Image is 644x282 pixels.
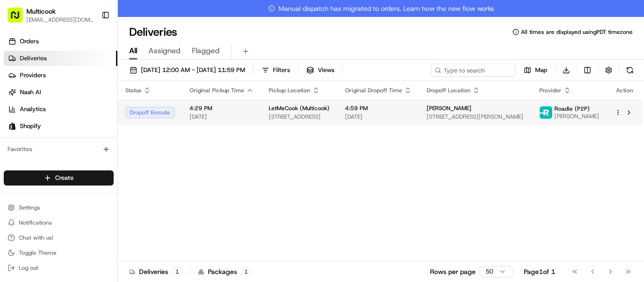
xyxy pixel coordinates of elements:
span: • [102,146,106,153]
span: [STREET_ADDRESS] [269,113,330,121]
button: Multicook[EMAIL_ADDRESS][DOMAIN_NAME] [4,4,98,26]
a: Providers [4,68,117,83]
span: Create [55,174,74,182]
span: Provider [539,87,561,94]
img: Wisdom Oko [9,162,25,181]
button: [EMAIL_ADDRESS][DOMAIN_NAME] [26,16,94,24]
img: 1736555255976-a54dd68f-1ca7-489b-9aae-adbdc363a1c4 [19,172,26,179]
span: [DATE] [107,146,127,153]
span: Deliveries [20,54,47,63]
button: Multicook [26,7,56,16]
input: Clear [25,61,156,71]
span: Roadie (P2P) [554,105,590,113]
span: Status [125,87,141,94]
img: Nash [9,9,28,28]
span: [DATE] 12:00 AM - [DATE] 11:59 PM [141,66,245,74]
img: Shopify logo [8,122,16,130]
span: Notifications [19,219,52,226]
button: Chat with us! [4,231,114,244]
span: Providers [20,71,46,80]
h1: Deliveries [129,24,177,40]
div: Favorites [4,142,114,157]
span: [DATE] [107,171,127,179]
span: Nash AI [20,88,41,97]
button: [DATE] 12:00 AM - [DATE] 11:59 PM [125,64,249,77]
span: • [102,171,106,179]
img: Wisdom Oko [9,137,25,155]
span: Shopify [20,122,41,130]
span: [PERSON_NAME] [554,113,599,120]
div: Page 1 of 1 [524,267,555,276]
a: Orders [4,34,117,49]
a: Deliveries [4,51,117,66]
span: Toggle Theme [19,249,57,257]
div: Action [615,87,635,94]
span: Original Pickup Time [190,87,244,94]
button: Toggle Theme [4,246,114,259]
a: Nash AI [4,85,117,100]
div: Packages [198,267,251,276]
button: Settings [4,201,114,214]
input: Type to search [431,64,516,77]
span: 4:59 PM [345,105,412,112]
a: 📗Knowledge Base [6,207,76,224]
span: Original Dropoff Time [345,87,402,94]
span: Views [318,66,334,74]
a: Analytics [4,102,117,117]
span: Manual dispatch has migrated to orders. Learn how the new flow works [268,4,494,13]
div: We're available if you need us! [42,99,130,107]
span: Chat with us! [19,234,53,242]
span: 4:29 PM [190,105,254,112]
div: Deliveries [129,267,182,276]
button: Refresh [623,64,636,77]
span: Wisdom [PERSON_NAME] [29,171,100,179]
span: All times are displayed using PDT timezone [521,28,633,36]
button: See all [146,121,172,132]
div: 1 [241,267,251,276]
span: Filters [273,66,290,74]
button: Notifications [4,216,114,229]
a: Shopify [4,119,117,134]
span: Wisdom [PERSON_NAME] [29,146,100,153]
span: Log out [19,264,38,272]
div: Start new chat [42,90,155,99]
button: Map [520,64,552,77]
span: [DATE] [345,113,412,121]
button: Views [302,64,339,77]
p: Rows per page [430,267,476,276]
img: 1736555255976-a54dd68f-1ca7-489b-9aae-adbdc363a1c4 [9,90,26,107]
button: Start new chat [160,93,172,104]
span: Orders [20,37,39,46]
span: Analytics [20,105,46,113]
span: Pickup Location [269,87,310,94]
button: Filters [257,64,294,77]
a: 💻API Documentation [76,207,155,224]
p: Welcome 👋 [9,38,172,53]
img: roadie-logo-v2.jpg [540,106,552,119]
span: Map [535,66,547,74]
span: [DATE] [190,113,254,121]
img: 8571987876998_91fb9ceb93ad5c398215_72.jpg [20,90,37,107]
span: [PERSON_NAME] [427,105,471,112]
div: Past conversations [9,122,60,130]
span: Pylon [94,212,114,219]
span: Assigned [149,45,181,56]
div: 1 [172,267,182,276]
span: [STREET_ADDRESS][PERSON_NAME] [427,113,524,121]
span: LetMeCook (Multicook) [269,105,330,112]
span: All [129,45,137,56]
img: 1736555255976-a54dd68f-1ca7-489b-9aae-adbdc363a1c4 [19,146,26,154]
button: Create [4,170,114,185]
button: Log out [4,261,114,274]
span: Dropoff Location [427,87,471,94]
a: Powered byPylon [66,212,114,219]
span: Flagged [192,45,220,56]
span: Settings [19,204,40,211]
